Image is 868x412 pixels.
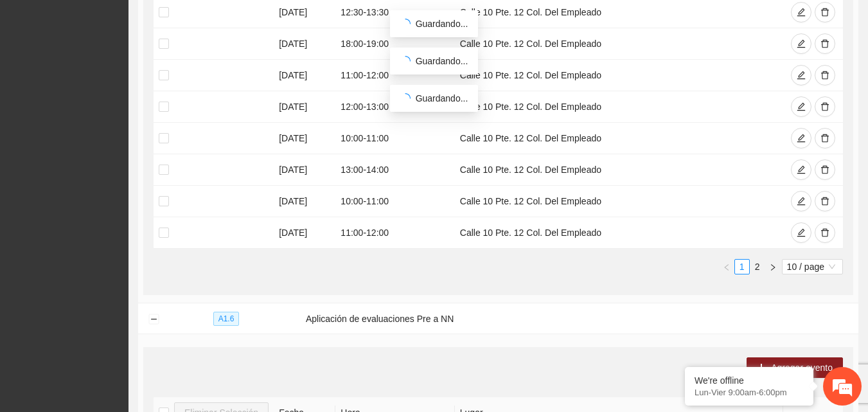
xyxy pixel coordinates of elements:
[455,28,783,60] td: Calle 10 Pte. 12 Col. Del Empleado
[765,259,781,274] li: Next Page
[211,6,242,37] div: Minimizar ventana de chat en vivo
[301,303,858,334] td: Aplicación de evaluaciones Pre a NN
[274,60,335,91] td: [DATE]
[416,93,468,103] span: Guardando...
[757,363,766,373] span: plus
[416,56,468,66] span: Guardando...
[455,186,783,217] td: Calle 10 Pte. 12 Col. Del Empleado
[782,259,843,274] div: Page Size
[274,123,335,154] td: [DATE]
[820,134,829,144] span: delete
[791,96,811,117] button: edit
[797,197,806,207] span: edit
[820,8,829,18] span: delete
[820,39,829,49] span: delete
[213,312,240,326] span: A1.6
[820,71,829,81] span: delete
[335,60,454,91] td: 11:00 - 12:00
[797,8,806,18] span: edit
[791,191,811,211] button: edit
[399,17,412,30] span: loading
[274,217,335,249] td: [DATE]
[765,259,781,274] button: right
[820,165,829,175] span: delete
[335,91,454,123] td: 12:00 - 13:00
[719,259,734,274] button: left
[791,2,811,22] button: edit
[815,222,835,243] button: delete
[797,71,806,81] span: edit
[815,128,835,148] button: delete
[815,65,835,85] button: delete
[719,259,734,274] li: Previous Page
[274,28,335,60] td: [DATE]
[771,361,833,375] span: Agregar evento
[6,275,245,320] textarea: Escriba su mensaje aquí y haga clic en “Enviar”
[815,2,835,22] button: delete
[750,260,765,274] a: 2
[791,65,811,85] button: edit
[735,260,749,274] a: 1
[815,191,835,211] button: delete
[335,217,454,249] td: 11:00 - 12:00
[148,314,159,325] button: Collapse row
[416,19,468,29] span: Guardando...
[815,96,835,117] button: delete
[769,264,777,271] span: right
[723,264,731,271] span: left
[335,28,454,60] td: 18:00 - 19:00
[399,55,412,67] span: loading
[455,154,783,186] td: Calle 10 Pte. 12 Col. Del Empleado
[797,102,806,112] span: edit
[274,91,335,123] td: [DATE]
[797,165,806,175] span: edit
[791,128,811,148] button: edit
[815,159,835,180] button: delete
[335,154,454,186] td: 13:00 - 14:00
[455,60,783,91] td: Calle 10 Pte. 12 Col. Del Empleado
[67,66,216,82] div: Dejar un mensaje
[734,259,750,274] li: 1
[791,33,811,54] button: edit
[820,102,829,112] span: delete
[455,123,783,154] td: Calle 10 Pte. 12 Col. Del Empleado
[820,197,829,207] span: delete
[335,123,454,154] td: 10:00 - 11:00
[791,222,811,243] button: edit
[750,259,765,274] li: 2
[797,228,806,238] span: edit
[695,388,804,397] p: Lun-Vier 9:00am-6:00pm
[455,217,783,249] td: Calle 10 Pte. 12 Col. Del Empleado
[815,33,835,54] button: delete
[335,186,454,217] td: 10:00 - 11:00
[455,91,783,123] td: Calle 10 Pte. 12 Col. Del Empleado
[274,186,335,217] td: [DATE]
[399,92,412,105] span: loading
[820,228,829,238] span: delete
[24,134,227,264] span: Estamos sin conexión. Déjenos un mensaje.
[791,159,811,180] button: edit
[797,39,806,49] span: edit
[695,375,804,386] div: We're offline
[787,260,838,274] span: 10 / page
[747,357,843,378] button: plusAgregar evento
[274,154,335,186] td: [DATE]
[797,134,806,144] span: edit
[191,320,233,337] em: Enviar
